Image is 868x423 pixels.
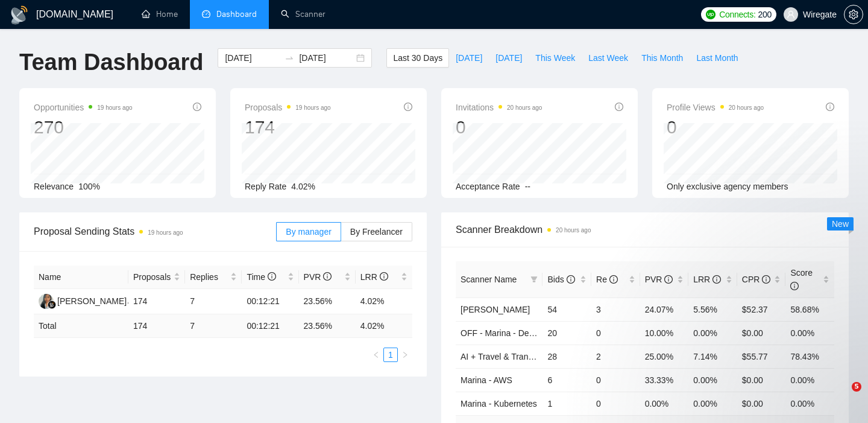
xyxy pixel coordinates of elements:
[641,51,683,65] span: This Month
[547,275,574,284] span: Bids
[591,321,640,345] td: 0
[693,275,721,284] span: LRR
[640,392,689,415] td: 0.00%
[245,116,331,139] div: 174
[461,328,549,338] a: OFF - Marina - DevOps
[762,275,770,284] span: info-circle
[667,100,764,115] span: Profile Views
[758,8,772,21] span: 200
[542,321,591,345] td: 20
[299,314,356,338] td: 23.56 %
[34,224,276,239] span: Proposal Sending Stats
[615,103,623,111] span: info-circle
[787,10,795,19] span: user
[133,270,171,284] span: Proposals
[34,100,133,115] span: Opportunities
[373,351,380,358] span: left
[591,392,640,415] td: 0
[844,5,863,24] button: setting
[640,297,689,321] td: 24.07%
[369,348,383,362] li: Previous Page
[383,348,398,362] li: 1
[635,48,690,68] button: This Month
[128,314,185,338] td: 174
[790,268,813,291] span: Score
[225,51,280,65] input: Start date
[489,48,529,68] button: [DATE]
[369,348,383,362] button: left
[588,51,628,65] span: Last Week
[97,104,132,111] time: 19 hours ago
[664,275,673,284] span: info-circle
[39,296,127,305] a: GA[PERSON_NAME]
[844,10,863,19] a: setting
[596,275,618,284] span: Re
[529,48,582,68] button: This Week
[299,289,356,314] td: 23.56%
[304,272,332,282] span: PVR
[688,297,737,321] td: 5.56%
[242,314,298,338] td: 00:12:21
[528,270,540,288] span: filter
[456,51,482,65] span: [DATE]
[696,51,738,65] span: Last Month
[291,182,315,191] span: 4.02%
[461,275,517,284] span: Scanner Name
[456,100,542,115] span: Invitations
[785,297,834,321] td: 58.68%
[790,282,799,290] span: info-circle
[719,8,755,21] span: Connects:
[380,272,388,281] span: info-circle
[852,382,861,392] span: 5
[39,294,54,309] img: GA
[384,348,397,361] a: 1
[190,270,228,284] span: Replies
[356,289,412,314] td: 4.02%
[542,297,591,321] td: 54
[242,289,298,314] td: 00:12:21
[386,48,449,68] button: Last 30 Days
[542,392,591,415] td: 1
[142,9,178,19] a: homeHome
[706,10,715,19] img: upwork-logo.png
[530,276,538,283] span: filter
[667,116,764,139] div: 0
[742,275,770,284] span: CPR
[34,182,74,191] span: Relevance
[667,182,788,191] span: Only exclusive agency members
[285,53,294,63] span: swap-right
[507,104,542,111] time: 20 hours ago
[285,53,294,63] span: to
[645,275,673,284] span: PVR
[542,368,591,392] td: 6
[78,182,100,191] span: 100%
[268,272,276,281] span: info-circle
[57,294,127,308] div: [PERSON_NAME]
[128,266,185,289] th: Proposals
[286,227,331,237] span: By manager
[591,297,640,321] td: 3
[245,100,331,115] span: Proposals
[609,275,618,284] span: info-circle
[456,116,542,139] div: 0
[449,48,489,68] button: [DATE]
[34,266,128,289] th: Name
[202,10,210,18] span: dashboard
[350,227,403,237] span: By Freelancer
[185,266,242,289] th: Replies
[461,352,565,361] a: AI + Travel & Transportation
[827,382,856,411] iframe: Intercom live chat
[247,272,275,282] span: Time
[34,314,128,338] td: Total
[398,348,412,362] li: Next Page
[245,182,286,191] span: Reply Rate
[401,351,409,358] span: right
[456,222,834,237] span: Scanner Breakdown
[185,289,242,314] td: 7
[582,48,635,68] button: Last Week
[216,9,257,19] span: Dashboard
[567,275,575,284] span: info-circle
[456,182,520,191] span: Acceptance Rate
[34,116,133,139] div: 270
[10,5,29,25] img: logo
